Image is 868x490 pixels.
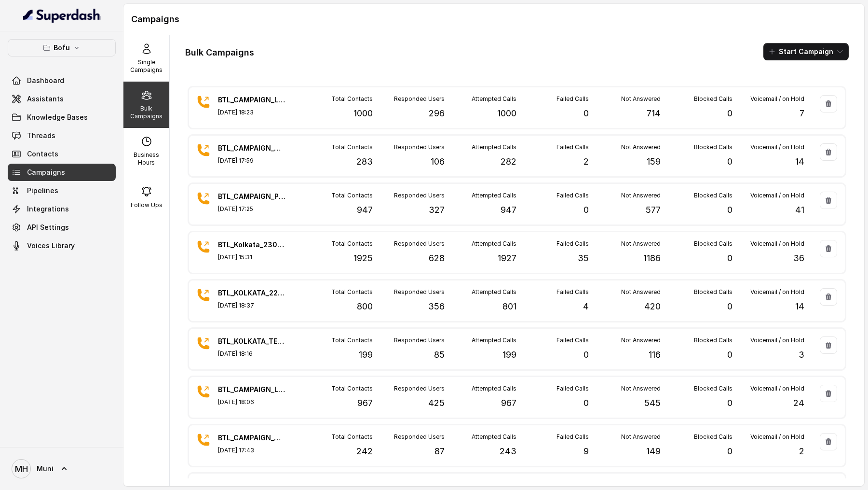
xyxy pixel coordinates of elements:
p: 35 [578,252,589,265]
a: API Settings [8,219,116,236]
a: Knowledge Bases [8,109,116,126]
p: 3 [799,348,804,362]
p: 947 [357,203,373,217]
p: Attempted Calls [472,240,516,248]
p: 801 [502,300,516,313]
p: Total Contacts [331,288,373,296]
span: Assistants [27,94,64,104]
p: Failed Calls [556,288,589,296]
p: Total Contacts [331,433,373,441]
span: Muni [37,464,54,474]
p: 1927 [498,252,516,265]
p: Blocked Calls [694,385,732,392]
p: 0 [727,252,732,265]
p: [DATE] 18:23 [218,109,285,116]
span: Voices Library [27,241,75,251]
p: Total Contacts [331,240,373,248]
p: 149 [646,445,661,458]
p: Not Answered [621,288,661,296]
p: Blocked Calls [694,336,732,344]
p: 4 [583,300,589,313]
a: Campaigns [8,164,116,181]
p: 9 [583,445,589,458]
p: 545 [644,396,661,410]
p: Responded Users [394,143,445,151]
a: Contacts [8,145,116,163]
p: 36 [793,252,804,265]
a: Integrations [8,200,116,218]
p: [DATE] 17:59 [218,157,285,165]
p: Failed Calls [556,240,589,248]
text: MH [15,464,28,474]
a: Assistants [8,90,116,108]
p: Voicemail / on Hold [750,433,804,441]
p: Failed Calls [556,336,589,344]
p: BTL_CAMPAIGN_LUD_LUDHIANA_250825_01 [218,95,285,105]
p: Bofu [54,42,70,54]
p: Responded Users [394,336,445,344]
p: Total Contacts [331,95,373,103]
p: Voicemail / on Hold [750,95,804,103]
p: 0 [727,445,732,458]
p: Attempted Calls [472,143,516,151]
p: 14 [795,300,804,313]
p: 714 [647,107,661,120]
p: Blocked Calls [694,433,732,441]
p: Responded Users [394,385,445,392]
p: 0 [727,348,732,362]
p: BTL_KOLKATA_TEST [218,336,285,346]
p: Responded Users [394,95,445,103]
p: Total Contacts [331,385,373,392]
p: 283 [356,155,373,168]
p: Not Answered [621,336,661,344]
p: 577 [646,203,661,217]
p: Blocked Calls [694,143,732,151]
a: Dashboard [8,72,116,89]
p: Responded Users [394,240,445,248]
p: BTL_CAMPAIGN_GGN_GURGAON_220825_01 [218,433,285,443]
p: Bulk Campaigns [127,105,165,120]
a: Threads [8,127,116,144]
p: Not Answered [621,143,661,151]
p: 199 [359,348,373,362]
p: Single Campaigns [127,58,165,74]
p: BTL_CAMPAIGN_GGN_GURGAON_250825_01 [218,143,285,153]
p: Failed Calls [556,385,589,392]
span: Integrations [27,204,69,214]
p: 282 [501,155,516,168]
p: Responded Users [394,433,445,441]
p: Attempted Calls [472,336,516,344]
p: 628 [429,252,445,265]
p: Attempted Calls [472,385,516,392]
p: Total Contacts [331,143,373,151]
p: Voicemail / on Hold [750,288,804,296]
p: BTL_Kolkata_2308_1 [218,240,285,250]
p: Blocked Calls [694,288,732,296]
span: Threads [27,131,55,140]
button: Start Campaign [763,43,849,60]
p: 85 [434,348,445,362]
p: 159 [647,155,661,168]
p: 1186 [643,252,661,265]
p: 0 [727,396,732,410]
p: [DATE] 17:43 [218,447,285,454]
p: Follow Ups [131,201,163,209]
p: [DATE] 18:37 [218,302,285,309]
p: Voicemail / on Hold [750,336,804,344]
p: Voicemail / on Hold [750,143,804,151]
p: Not Answered [621,240,661,248]
p: 967 [501,396,516,410]
p: [DATE] 17:25 [218,205,285,213]
p: Attempted Calls [472,433,516,441]
p: Business Hours [127,151,165,167]
img: light.svg [23,8,101,23]
p: Not Answered [621,433,661,441]
p: 1925 [353,252,373,265]
p: 420 [644,300,661,313]
p: 199 [502,348,516,362]
p: 0 [727,300,732,313]
p: 87 [434,445,445,458]
p: 0 [583,348,589,362]
p: Attempted Calls [472,288,516,296]
button: Bofu [8,39,116,56]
